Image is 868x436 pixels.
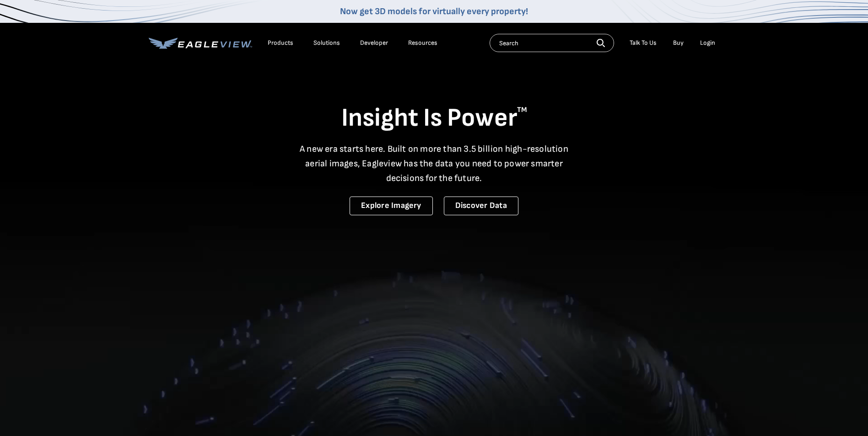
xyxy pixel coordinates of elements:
[630,39,657,47] div: Talk To Us
[700,39,715,47] div: Login
[408,39,437,47] div: Resources
[444,197,518,215] a: Discover Data
[517,106,527,114] sup: TM
[490,34,614,52] input: Search
[350,197,433,215] a: Explore Imagery
[149,102,720,134] h1: Insight Is Power
[294,142,574,186] p: A new era starts here. Built on more than 3.5 billion high-resolution aerial images, Eagleview ha...
[340,6,528,17] a: Now get 3D models for virtually every property!
[313,39,340,47] div: Solutions
[673,39,684,47] a: Buy
[360,39,388,47] a: Developer
[268,39,293,47] div: Products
